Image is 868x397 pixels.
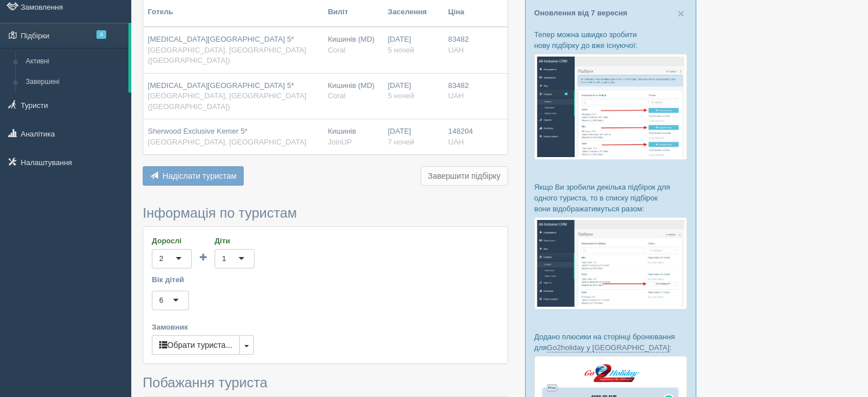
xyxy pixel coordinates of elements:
label: Вік дітей [152,274,499,285]
button: Надіслати туристам [143,166,244,186]
div: Кишинів (MD) [328,81,378,102]
span: 148204 [448,127,473,135]
span: [GEOGRAPHIC_DATA], [GEOGRAPHIC_DATA] ([GEOGRAPHIC_DATA]) [148,46,306,65]
span: 5 ночей [387,46,414,54]
a: Go2holiday у [GEOGRAPHIC_DATA] [547,343,669,352]
span: JoinUP [328,138,352,146]
div: 6 [159,295,163,306]
label: Замовник [152,322,499,332]
span: UAH [448,138,463,146]
div: 1 [222,253,226,264]
img: %D0%BF%D1%96%D0%B4%D0%B1%D1%96%D1%80%D0%BA%D0%B0-%D1%82%D1%83%D1%80%D0%B8%D1%81%D1%82%D1%83-%D1%8... [534,54,687,159]
span: × [677,7,684,20]
div: [DATE] [387,34,439,55]
span: [GEOGRAPHIC_DATA], [GEOGRAPHIC_DATA] [148,138,306,146]
p: Додано плюсики на сторінці бронювання для : [534,331,687,353]
div: [DATE] [387,126,439,147]
p: Тепер можна швидко зробити нову підбірку до вже існуючої: [534,29,687,51]
span: [MEDICAL_DATA][GEOGRAPHIC_DATA] 5* [148,35,294,43]
button: Close [677,7,684,19]
button: Завершити підбірку [421,166,508,186]
button: Обрати туриста... [152,335,240,355]
p: Якщо Ви зробили декілька підбірок для одного туриста, то в списку підбірок вони відображатимуться... [534,182,687,214]
img: %D0%BF%D1%96%D0%B4%D0%B1%D1%96%D1%80%D0%BA%D0%B8-%D0%B3%D1%80%D1%83%D0%BF%D0%B0-%D1%81%D1%80%D0%B... [534,217,687,309]
span: 83482 [448,35,469,43]
label: Діти [215,235,255,246]
span: 83482 [448,81,469,90]
label: Дорослі [152,235,192,246]
div: Кишинів [328,126,378,147]
a: Оновлення від 7 вересня [534,9,627,17]
h3: Інформація по туристам [143,206,508,220]
span: 5 ночей [387,91,414,100]
div: Кишинів (MD) [328,34,378,55]
span: [MEDICAL_DATA][GEOGRAPHIC_DATA] 5* [148,81,294,90]
div: [DATE] [387,81,439,102]
span: Coral [328,91,345,100]
span: Побажання туриста [143,375,268,390]
span: 3 [96,30,106,39]
a: Активні [21,51,128,72]
span: 7 ночей [387,138,414,146]
span: UAH [448,46,463,54]
span: UAH [448,91,463,100]
span: Sherwood Exclusive Kemer 5* [148,127,248,135]
span: Coral [328,46,345,54]
div: 2 [159,253,163,264]
a: Завершені [21,72,128,93]
span: Надіслати туристам [163,171,237,181]
span: [GEOGRAPHIC_DATA], [GEOGRAPHIC_DATA] ([GEOGRAPHIC_DATA]) [148,91,306,111]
